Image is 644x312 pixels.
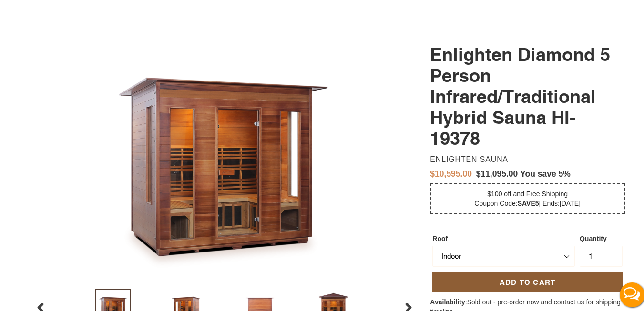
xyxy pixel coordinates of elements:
[432,270,623,291] button: Add to cart
[430,42,625,147] h1: Enlighten Diamond 5 Person Infrared/Traditional Hybrid Sauna HI-19378
[430,167,472,177] span: $10,595.00
[430,296,465,304] strong: Availability
[476,167,518,177] s: $11,095.00
[430,153,621,162] dd: Enlighten Sauna
[500,276,555,284] span: Add to cart
[432,232,575,242] label: Roof
[474,188,581,205] span: $100 off and Free Shipping Coupon Code: | Ends:
[580,232,623,242] label: Quantity
[518,198,539,205] b: SAVE5
[520,167,571,177] span: You save 5%
[560,198,581,205] span: [DATE]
